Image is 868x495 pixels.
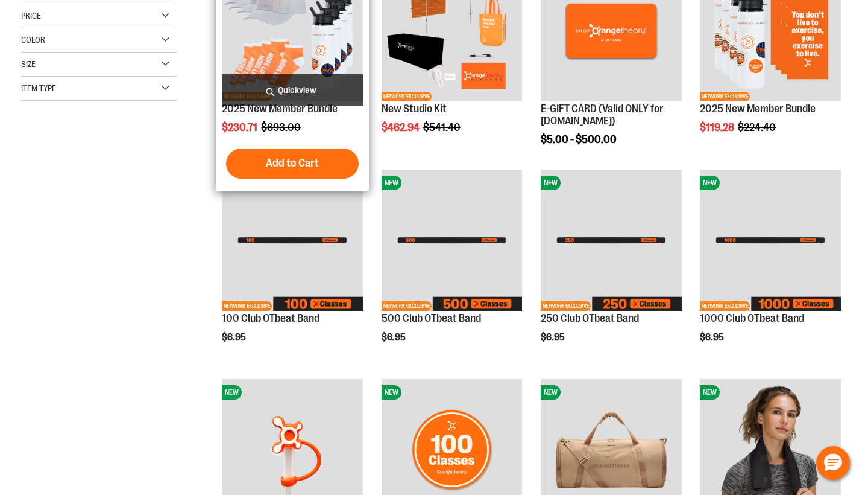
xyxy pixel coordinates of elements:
[382,170,523,311] img: Image of 500 Club OTbeat Band
[694,164,847,368] div: product
[700,121,736,133] span: $119.28
[382,385,401,400] span: NEW
[222,103,338,115] a: 2025 New Member Bundle
[423,121,462,133] span: $541.40
[541,301,591,311] span: NETWORK EXCLUSIVE
[382,301,432,311] span: NETWORK EXCLUSIVE
[541,176,561,190] span: NEW
[541,385,561,400] span: NEW
[222,74,363,106] a: Quickview
[700,170,841,313] a: Image of 1000 Club OTbeat BandNEWNETWORK EXCLUSIVE
[382,121,421,133] span: $462.94
[541,170,682,313] a: Image of 250 Club OTbeat BandNEWNETWORK EXCLUSIVE
[535,164,688,368] div: product
[222,312,319,324] a: 100 Club OTbeat Band
[738,121,778,133] span: $224.40
[541,170,682,311] img: Image of 250 Club OTbeat Band
[700,301,750,311] span: NETWORK EXCLUSIVE
[222,170,363,311] img: Image of 100 Club OTbeat Band
[541,332,567,343] span: $6.95
[222,332,248,343] span: $6.95
[382,176,401,190] span: NEW
[21,83,56,93] span: Item Type
[541,312,639,324] a: 250 Club OTbeat Band
[21,11,41,21] span: Price
[382,170,523,313] a: Image of 500 Club OTbeat BandNEWNETWORK EXCLUSIVE
[382,332,407,343] span: $6.95
[700,312,804,324] a: 1000 Club OTbeat Band
[816,446,850,480] button: Hello, have a question? Let’s chat.
[222,170,363,313] a: Image of 100 Club OTbeat BandNEWNETWORK EXCLUSIVE
[382,92,432,101] span: NETWORK EXCLUSIVE
[700,385,720,400] span: NEW
[266,156,319,170] span: Add to Cart
[226,148,359,179] button: Add to Cart
[222,385,242,400] span: NEW
[216,164,369,368] div: product
[700,332,726,343] span: $6.95
[21,59,36,69] span: Size
[382,103,447,115] a: New Studio Kit
[700,103,816,115] a: 2025 New Member Bundle
[222,301,272,311] span: NETWORK EXCLUSIVE
[700,170,841,311] img: Image of 1000 Club OTbeat Band
[21,35,45,45] span: Color
[541,103,664,127] a: E-GIFT CARD (Valid ONLY for [DOMAIN_NAME])
[222,121,259,133] span: $230.71
[700,176,720,190] span: NEW
[541,133,617,145] span: $5.00 - $500.00
[700,92,750,101] span: NETWORK EXCLUSIVE
[376,164,529,368] div: product
[261,121,303,133] span: $693.00
[382,312,481,324] a: 500 Club OTbeat Band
